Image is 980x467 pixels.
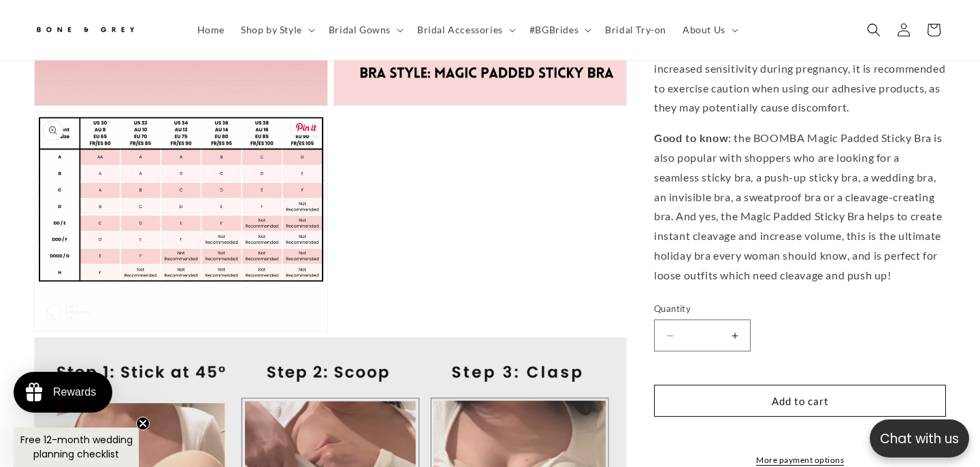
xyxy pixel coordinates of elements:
span: : the BOOMBA Magic Padded Sticky Bra is also popular with shoppers who are looking for a seamless... [654,131,943,281]
summary: About Us [674,16,744,44]
a: Home [189,16,233,44]
span: Bridal Gowns [329,24,391,36]
a: More payment options [654,454,946,466]
p: Chat with us [870,429,969,449]
span: About Us [683,24,725,36]
button: Close teaser [136,417,150,430]
a: Bone and Grey Bridal [29,14,176,46]
a: Bridal Try-on [597,16,674,44]
summary: Bridal Accessories [409,16,521,44]
span: Shop by Style [241,24,302,36]
div: Rewards [53,386,96,398]
button: Write a review [821,20,912,44]
img: Bone and Grey Bridal [34,19,136,41]
span: Free 12-month wedding planning checklist [20,433,133,461]
summary: Bridal Gowns [321,16,409,44]
div: Free 12-month wedding planning checklistClose teaser [14,428,139,467]
summary: #BGBrides [521,16,597,44]
span: #BGBrides [529,24,578,36]
button: Open chatbox [870,419,969,457]
span: Home [197,24,225,36]
button: Add to cart [654,385,946,417]
summary: Search [859,15,889,45]
strong: Good to know [654,131,728,144]
a: Write a review [91,77,150,88]
label: Quantity [654,302,946,315]
span: Bridal Try-on [605,24,666,36]
span: Bridal Accessories [417,24,503,36]
summary: Shop by Style [233,16,321,44]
